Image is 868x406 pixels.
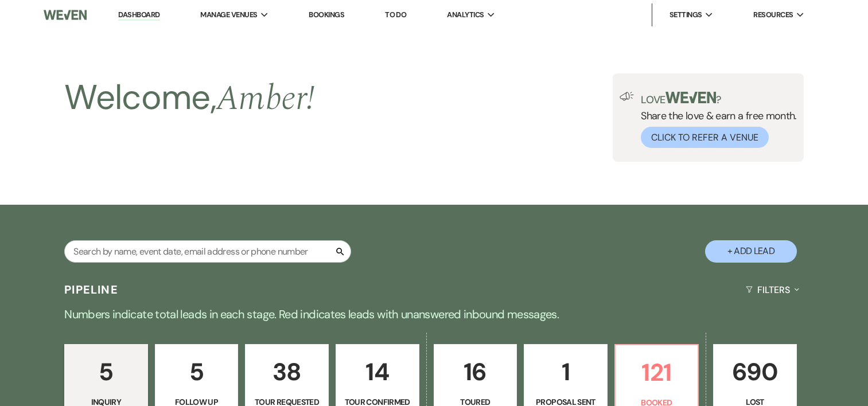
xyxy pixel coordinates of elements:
p: 5 [162,353,231,391]
h2: Welcome, [64,73,314,123]
p: 5 [72,353,141,391]
button: Filters [741,275,804,305]
a: To Do [385,10,406,19]
span: Amber ! [216,72,314,125]
button: + Add Lead [705,240,797,263]
img: Weven Logo [44,3,87,27]
div: Share the love & earn a free month. [634,92,797,148]
p: Love ? [641,92,797,105]
p: Numbers indicate total leads in each stage. Red indicates leads with unanswered inbound messages. [21,305,847,323]
img: loud-speaker-illustration.svg [620,92,634,101]
span: Resources [753,9,793,21]
p: 1 [531,353,600,391]
p: 16 [441,353,510,391]
span: Manage Venues [200,9,257,21]
button: Click to Refer a Venue [641,127,769,148]
img: weven-logo-green.svg [665,92,717,103]
p: 14 [343,353,412,391]
input: Search by name, event date, email address or phone number [64,240,351,263]
h3: Pipeline [64,282,118,298]
a: Bookings [309,10,344,19]
span: Analytics [447,9,484,21]
p: 121 [622,353,691,392]
span: Settings [670,9,702,21]
a: Dashboard [118,10,159,21]
p: 690 [721,353,789,391]
p: 38 [252,353,321,391]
